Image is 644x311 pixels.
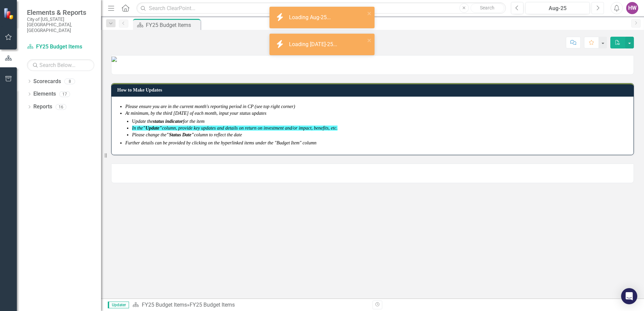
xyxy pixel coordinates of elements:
[135,119,204,124] span: pdate the for the item
[528,4,587,12] div: Aug-25
[480,5,494,10] span: Search
[125,104,295,109] span: Please ensure you are in the current month's reporting period in CP (see top right corner)
[125,140,317,145] em: Further details can be provided by clicking on the hyperlinked items under the "Budget Item" column
[289,41,339,48] div: Loading [DATE]-25...
[367,36,372,44] button: close
[153,119,183,124] strong: status indicator
[33,90,56,98] a: Elements
[142,302,187,308] a: FY25 Budget Items
[621,288,637,304] div: Open Intercom Messenger
[166,132,194,137] strong: "Status Date"
[27,16,94,33] small: City of [US_STATE][GEOGRAPHIC_DATA], [GEOGRAPHIC_DATA]
[27,8,94,16] span: Elements & Reports
[27,59,94,71] input: Search Below...
[190,302,235,308] div: FY25 Budget Items
[59,91,70,97] div: 17
[367,9,372,17] button: close
[33,78,61,85] a: Scorecards
[108,302,129,308] span: Updater
[136,2,506,14] input: Search ClearPoint...
[132,132,242,137] em: Please change the column to reflect the date
[525,2,590,14] button: Aug-25
[471,3,504,13] button: Search
[626,2,638,14] button: HW
[289,14,332,22] div: Loading Aug-25...
[33,103,52,111] a: Reports
[117,88,630,93] h3: How to Make Updates
[132,126,337,131] em: In the column, provide key updates and details on return on investment and/or impact, benefits, etc.
[64,78,75,84] div: 8
[3,7,15,19] img: ClearPoint Strategy
[27,43,94,51] a: FY25 Budget Items
[111,57,117,62] img: mceclip2%20v7.png
[146,21,199,29] div: FY25 Budget Items
[125,111,266,116] em: At minimum, by the third [DATE] of each month, input your status updates
[132,119,204,124] span: U
[143,126,162,131] strong: "Update"
[132,301,367,309] div: »
[56,104,66,110] div: 16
